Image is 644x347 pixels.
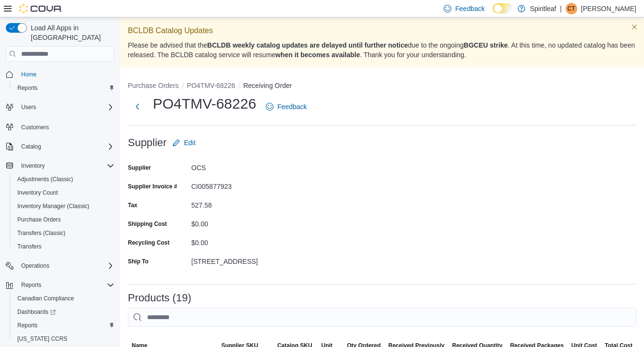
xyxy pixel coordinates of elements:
[568,3,575,14] span: CT
[2,259,118,273] button: Operations
[2,120,118,134] button: Customers
[21,103,36,111] span: Users
[153,94,256,113] h1: PO4TMV-68226
[128,183,177,190] label: Supplier Invoice #
[455,4,484,13] span: Feedback
[21,281,41,289] span: Reports
[13,214,114,225] span: Purchase Orders
[13,187,114,198] span: Inventory Count
[17,189,58,197] span: Inventory Count
[128,25,636,37] p: BCLDB Catalog Updates
[13,241,45,252] a: Transfers
[17,308,56,316] span: Dashboards
[530,3,556,14] p: Spiritleaf
[13,320,114,331] span: Reports
[17,68,114,80] span: Home
[566,3,577,14] div: Chloe T
[10,199,118,213] button: Inventory Manager (Classic)
[17,175,73,183] span: Adjustments (Classic)
[191,160,320,172] div: OCS
[21,71,37,78] span: Home
[17,279,114,291] span: Reports
[191,216,320,228] div: $0.00
[17,295,74,302] span: Canadian Compliance
[17,141,45,152] button: Catalog
[10,81,118,95] button: Reports
[17,101,114,113] span: Users
[10,305,118,319] a: Dashboards
[13,241,114,252] span: Transfers
[128,164,151,172] label: Supplier
[13,214,65,225] a: Purchase Orders
[464,41,508,49] strong: BGCEU strike
[17,229,65,237] span: Transfers (Classic)
[191,179,320,190] div: CI005877923
[17,141,114,152] span: Catalog
[191,235,320,247] div: $0.00
[27,23,114,42] span: Load All Apps in [GEOGRAPHIC_DATA]
[128,201,137,209] label: Tax
[581,3,636,14] p: [PERSON_NAME]
[17,260,53,272] button: Operations
[17,101,40,113] button: Users
[13,320,41,331] a: Reports
[128,308,636,327] input: This is a search bar. After typing your query, hit enter to filter the results lower in the page.
[560,3,562,14] p: |
[21,262,50,270] span: Operations
[187,82,235,89] button: PO4TMV-68226
[17,160,49,172] button: Inventory
[13,82,114,94] span: Reports
[17,202,89,210] span: Inventory Manager (Classic)
[128,239,170,247] label: Recycling Cost
[13,200,114,212] span: Inventory Manager (Classic)
[128,97,147,116] button: Next
[2,140,118,153] button: Catalog
[169,133,199,152] button: Edit
[262,97,310,116] a: Feedback
[493,3,513,13] input: Dark Mode
[13,306,114,318] span: Dashboards
[17,84,37,92] span: Reports
[17,243,41,250] span: Transfers
[17,216,61,223] span: Purchase Orders
[13,333,114,345] span: Washington CCRS
[10,186,118,199] button: Inventory Count
[191,198,320,209] div: 527.58
[2,100,118,114] button: Users
[128,81,636,92] nav: An example of EuiBreadcrumbs
[19,4,62,13] img: Cova
[13,82,41,94] a: Reports
[277,102,307,112] span: Feedback
[10,213,118,226] button: Purchase Orders
[10,319,118,332] button: Reports
[17,260,114,272] span: Operations
[17,322,37,329] span: Reports
[21,143,41,150] span: Catalog
[275,51,360,59] strong: when it becomes available
[17,122,53,133] a: Customers
[128,82,179,89] button: Purchase Orders
[21,162,45,170] span: Inventory
[13,227,69,239] a: Transfers (Classic)
[13,293,114,304] span: Canadian Compliance
[21,124,49,131] span: Customers
[17,335,67,343] span: [US_STATE] CCRS
[629,21,640,33] button: Dismiss this callout
[191,254,320,265] div: [STREET_ADDRESS]
[13,306,60,318] a: Dashboards
[128,258,149,265] label: Ship To
[2,159,118,173] button: Inventory
[207,41,408,49] strong: BCLDB weekly catalog updates are delayed until further notice
[184,138,196,148] span: Edit
[17,69,40,80] a: Home
[10,173,118,186] button: Adjustments (Classic)
[17,121,114,133] span: Customers
[13,333,71,345] a: [US_STATE] CCRS
[13,293,78,304] a: Canadian Compliance
[128,137,167,149] h3: Supplier
[10,226,118,240] button: Transfers (Classic)
[493,13,493,14] span: Dark Mode
[13,173,77,185] a: Adjustments (Classic)
[10,240,118,253] button: Transfers
[243,82,292,89] button: Receiving Order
